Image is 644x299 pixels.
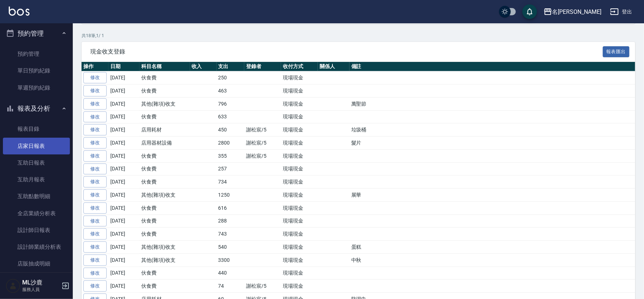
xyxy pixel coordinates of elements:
[108,110,139,123] td: [DATE]
[244,137,281,150] td: 謝松宸/5
[349,241,635,254] td: 蛋糕
[3,62,70,79] a: 單日預約紀錄
[217,97,245,110] td: 796
[83,241,107,253] a: 修改
[217,162,245,176] td: 257
[3,205,70,222] a: 全店業績分析表
[139,97,190,110] td: 其他(雜項)收支
[139,137,190,150] td: 店用器材設備
[541,4,604,19] button: 名[PERSON_NAME]
[108,71,139,84] td: [DATE]
[281,110,318,123] td: 現場現金
[139,253,190,267] td: 其他(雜項)收支
[108,84,139,98] td: [DATE]
[244,123,281,137] td: 謝松宸/5
[139,228,190,241] td: 伙食費
[281,97,318,110] td: 現場現金
[349,97,635,110] td: 萬聖節
[281,137,318,150] td: 現場現金
[83,85,107,97] a: 修改
[3,239,70,255] a: 設計師業績分析表
[281,71,318,84] td: 現場現金
[217,137,245,150] td: 2800
[139,215,190,228] td: 伙食費
[83,255,107,266] a: 修改
[281,267,318,280] td: 現場現金
[82,62,108,71] th: 操作
[108,267,139,280] td: [DATE]
[108,137,139,150] td: [DATE]
[217,215,245,228] td: 288
[6,279,20,293] img: Person
[217,201,245,215] td: 616
[281,228,318,241] td: 現場現金
[108,123,139,137] td: [DATE]
[603,48,630,55] a: 報表匯出
[217,280,245,293] td: 74
[22,286,59,293] p: 服務人員
[108,97,139,110] td: [DATE]
[3,79,70,96] a: 單週預約紀錄
[281,253,318,267] td: 現場現金
[3,272,70,289] a: 費用分析表
[349,137,635,150] td: 髮片
[349,189,635,202] td: 展華
[83,228,107,240] a: 修改
[108,162,139,176] td: [DATE]
[281,280,318,293] td: 現場現金
[3,154,70,171] a: 互助日報表
[217,71,245,84] td: 250
[3,46,70,62] a: 預約管理
[607,5,635,19] button: 登出
[3,24,70,43] button: 預約管理
[108,201,139,215] td: [DATE]
[281,162,318,176] td: 現場現金
[83,268,107,279] a: 修改
[217,189,245,202] td: 1250
[552,7,601,16] div: 名[PERSON_NAME]
[217,228,245,241] td: 743
[217,123,245,137] td: 450
[139,176,190,189] td: 伙食費
[83,150,107,162] a: 修改
[83,164,107,175] a: 修改
[3,99,70,118] button: 報表及分析
[108,241,139,254] td: [DATE]
[108,189,139,202] td: [DATE]
[217,267,245,280] td: 440
[217,176,245,189] td: 734
[3,121,70,137] a: 報表目錄
[83,216,107,227] a: 修改
[83,176,107,188] a: 修改
[318,62,349,71] th: 關係人
[217,62,245,71] th: 支出
[108,149,139,162] td: [DATE]
[217,110,245,123] td: 633
[281,215,318,228] td: 現場現金
[108,62,139,71] th: 日期
[139,62,190,71] th: 科目名稱
[139,123,190,137] td: 店用耗材
[349,253,635,267] td: 中秋
[108,176,139,189] td: [DATE]
[108,253,139,267] td: [DATE]
[139,201,190,215] td: 伙食費
[90,48,603,55] span: 現金收支登錄
[281,149,318,162] td: 現場現金
[108,228,139,241] td: [DATE]
[281,123,318,137] td: 現場現金
[217,253,245,267] td: 3300
[281,201,318,215] td: 現場現金
[83,189,107,201] a: 修改
[281,189,318,202] td: 現場現金
[3,255,70,272] a: 店販抽成明細
[281,84,318,98] td: 現場現金
[83,72,107,83] a: 修改
[139,280,190,293] td: 伙食費
[349,123,635,137] td: 垃圾桶
[190,62,217,71] th: 收入
[281,62,318,71] th: 收付方式
[139,149,190,162] td: 伙食費
[3,138,70,154] a: 店家日報表
[83,124,107,135] a: 修改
